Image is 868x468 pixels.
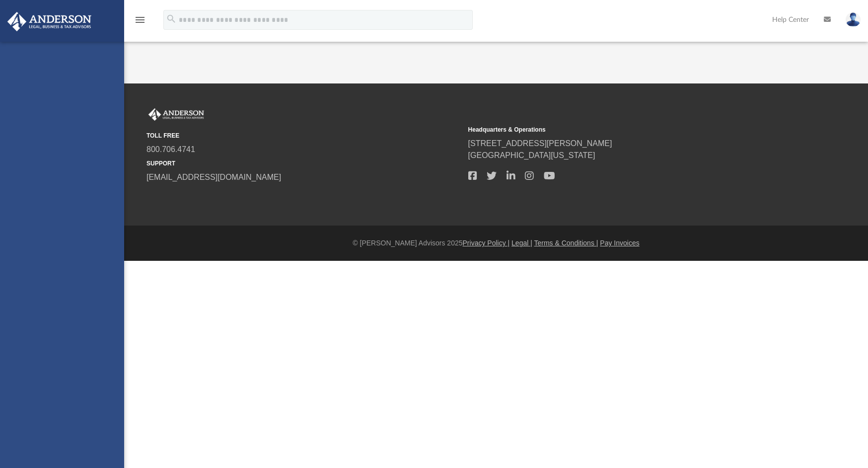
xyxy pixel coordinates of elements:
[468,139,612,148] a: [STREET_ADDRESS][PERSON_NAME]
[134,14,146,26] i: menu
[534,239,598,247] a: Terms & Conditions |
[463,239,510,247] a: Privacy Policy |
[468,151,595,159] a: [GEOGRAPHIC_DATA][US_STATE]
[146,173,281,181] a: [EMAIL_ADDRESS][DOMAIN_NAME]
[511,239,532,247] a: Legal |
[468,125,783,134] small: Headquarters & Operations
[166,13,177,24] i: search
[146,145,195,154] a: 800.706.4741
[124,238,868,248] div: © [PERSON_NAME] Advisors 2025
[600,239,639,247] a: Pay Invoices
[846,12,861,27] img: User Pic
[4,12,94,31] img: Anderson Advisors Platinum Portal
[134,19,146,26] a: menu
[146,159,461,168] small: SUPPORT
[146,131,461,140] small: TOLL FREE
[146,108,206,121] img: Anderson Advisors Platinum Portal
